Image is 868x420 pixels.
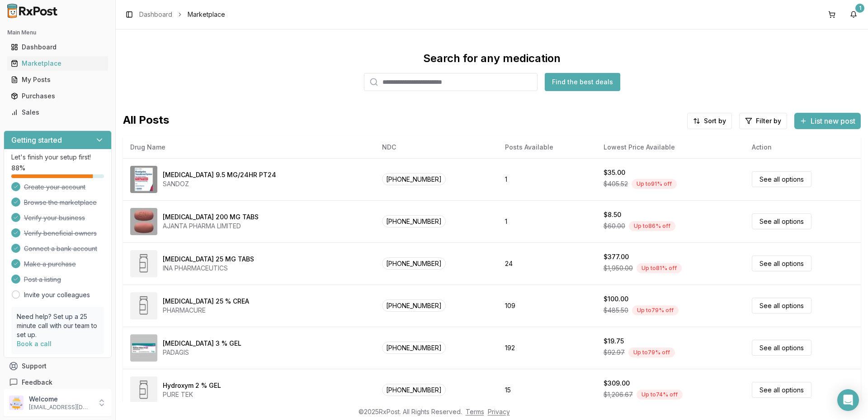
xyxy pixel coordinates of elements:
[11,75,104,84] div: My Posts
[637,390,683,400] div: Up to 74 % off
[24,198,97,207] span: Browse the marketplace
[163,170,276,179] div: [MEDICAL_DATA] 9.5 MG/24HR PT24
[382,215,446,227] span: [PHONE_NUMBER]
[794,117,861,126] a: List new post
[752,213,811,229] a: See all options
[188,10,225,19] span: Marketplace
[7,55,108,72] a: Marketplace
[752,256,811,271] a: See all options
[163,212,259,222] div: [MEDICAL_DATA] 200 MG TABS
[7,29,108,36] h2: Main Menu
[488,408,510,415] a: Privacy
[24,229,97,238] span: Verify beneficial owners
[7,104,108,121] a: Sales
[17,340,52,348] a: Book a call
[466,408,484,415] a: Terms
[163,255,254,264] div: [MEDICAL_DATA] 25 MG TABS
[604,222,625,231] span: $60.00
[811,116,855,126] span: List new post
[498,242,596,285] td: 24
[794,113,861,129] button: List new post
[163,381,221,390] div: Hydroxym 2 % GEL
[604,294,628,304] div: $100.00
[11,108,104,117] div: Sales
[17,312,99,339] p: Need help? Set up a 25 minute call with our team to set up.
[498,369,596,411] td: 15
[11,164,25,173] span: 88 %
[837,389,859,411] div: Open Intercom Messenger
[739,113,787,129] button: Filter by
[163,179,276,188] div: SANDOZ
[604,210,621,219] div: $8.50
[4,374,112,391] button: Feedback
[123,113,169,129] span: All Posts
[163,390,221,399] div: PURE TEK
[637,263,682,273] div: Up to 81 % off
[163,264,254,273] div: INA PHARMACEUTICS
[163,339,241,348] div: [MEDICAL_DATA] 3 % GEL
[24,290,90,299] a: Invite your colleagues
[130,250,157,277] img: Diclofenac Potassium 25 MG TABS
[163,222,259,231] div: AJANTA PHARMA LIMITED
[130,208,157,235] img: Entacapone 200 MG TABS
[4,56,112,71] button: Marketplace
[22,378,52,387] span: Feedback
[7,72,108,88] a: My Posts
[382,257,446,270] span: [PHONE_NUMBER]
[130,334,157,362] img: Diclofenac Sodium 3 % GEL
[139,10,172,19] a: Dashboard
[545,73,620,91] button: Find the best deals
[4,40,112,54] button: Dashboard
[7,39,108,55] a: Dashboard
[604,379,630,388] div: $309.00
[4,105,112,120] button: Sales
[4,4,61,18] img: RxPost Logo
[375,136,497,158] th: NDC
[498,327,596,369] td: 192
[629,221,675,231] div: Up to 86 % off
[11,92,104,101] div: Purchases
[704,116,726,126] span: Sort by
[11,135,62,145] h3: Getting started
[756,116,781,126] span: Filter by
[752,298,811,314] a: See all options
[632,179,677,189] div: Up to 91 % off
[9,396,24,410] img: User avatar
[163,297,249,306] div: [MEDICAL_DATA] 25 % CREA
[4,89,112,103] button: Purchases
[752,171,811,187] a: See all options
[596,136,745,158] th: Lowest Price Available
[7,88,108,104] a: Purchases
[498,200,596,242] td: 1
[498,285,596,327] td: 109
[752,382,811,398] a: See all options
[29,395,92,404] p: Welcome
[604,264,633,273] span: $1,950.00
[24,275,61,284] span: Post a listing
[628,348,675,357] div: Up to 79 % off
[498,158,596,200] td: 1
[745,136,861,158] th: Action
[382,384,446,396] span: [PHONE_NUMBER]
[382,173,446,185] span: [PHONE_NUMBER]
[24,213,85,222] span: Verify your business
[604,306,628,315] span: $485.50
[123,136,375,158] th: Drug Name
[4,358,112,374] button: Support
[130,377,157,404] img: Hydroxym 2 % GEL
[423,51,561,66] div: Search for any medication
[11,153,104,162] p: Let's finish your setup first!
[604,168,625,177] div: $35.00
[11,43,104,52] div: Dashboard
[163,348,241,357] div: PADAGIS
[130,166,157,193] img: Rivastigmine 9.5 MG/24HR PT24
[29,404,92,411] p: [EMAIL_ADDRESS][DOMAIN_NAME]
[752,340,811,356] a: See all options
[846,7,861,22] button: 1
[855,4,864,13] div: 1
[4,72,112,87] button: My Posts
[604,179,628,188] span: $405.52
[382,299,446,312] span: [PHONE_NUMBER]
[604,348,625,357] span: $92.97
[163,306,249,315] div: PHARMACURE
